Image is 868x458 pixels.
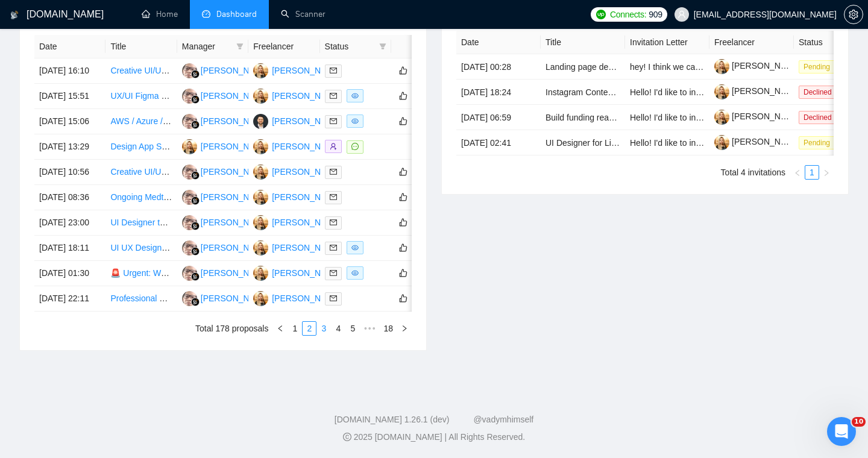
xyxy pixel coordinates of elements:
[272,64,341,77] div: [PERSON_NAME]
[316,321,331,336] li: 3
[253,293,341,303] a: VP[PERSON_NAME]
[202,10,210,18] span: dashboard
[330,219,337,226] span: mail
[191,171,200,180] img: gigradar-bm.png
[253,266,268,281] img: VP
[105,185,177,210] td: Ongoing Medtech UX UI design support
[253,141,341,151] a: VP[PERSON_NAME]
[351,143,359,150] span: message
[201,165,270,178] div: [PERSON_NAME]
[827,417,856,446] iframe: Intercom live chat
[272,266,341,280] div: [PERSON_NAME]
[546,138,667,148] a: UI Designer for Light UI Cleanup
[330,193,337,201] span: mail
[351,118,359,125] span: eye
[852,417,866,427] span: 10
[182,293,270,303] a: HH[PERSON_NAME]
[191,121,200,129] img: gigradar-bm.png
[10,5,19,25] img: logo
[823,169,830,177] span: right
[253,165,268,180] img: VP
[110,142,218,151] a: Design App Screens (Figma)
[330,118,337,125] span: mail
[379,321,397,336] li: 18
[799,136,835,149] span: Pending
[610,8,646,21] span: Connects:
[253,90,341,100] a: VP[PERSON_NAME]
[110,192,259,202] a: Ongoing Medtech UX UI design support
[253,240,268,256] img: VP
[396,291,410,306] button: like
[325,40,374,53] span: Status
[273,321,288,336] button: left
[377,37,389,55] span: filter
[182,215,197,230] img: HH
[399,116,407,126] span: like
[714,59,729,74] img: c1VvKIttGVViXNJL2ESZaUf3zaf4LsFQKa-J0jOo-moCuMrl1Xwh1qxgsHaISjvPQe
[399,66,407,75] span: like
[110,293,313,303] a: Professional B2B Startup Website Designer is Needed
[303,322,316,335] a: 2
[253,268,341,277] a: VP[PERSON_NAME]
[201,266,270,280] div: [PERSON_NAME]
[714,110,729,125] img: c1VvKIttGVViXNJL2ESZaUf3zaf4LsFQKa-J0jOo-moCuMrl1Xwh1qxgsHaISjvPQe
[272,114,341,128] div: [PERSON_NAME]
[819,165,834,180] li: Next Page
[351,269,359,277] span: eye
[399,167,407,177] span: like
[105,261,177,286] td: 🚨 Urgent: Website Redesign Audit (Figma) — Real Estate Wholesaling Specialist
[399,192,407,202] span: like
[105,84,177,109] td: UX/UI Figma Designer
[678,10,686,19] span: user
[346,322,359,335] a: 5
[317,322,330,335] a: 3
[396,215,410,230] button: like
[473,415,533,424] a: @vadymhimself
[272,292,341,305] div: [PERSON_NAME]
[201,140,270,153] div: [PERSON_NAME]
[396,89,410,103] button: like
[396,190,410,204] button: like
[216,9,257,19] span: Dashboard
[596,10,606,19] img: upwork-logo.png
[277,325,284,332] span: left
[201,190,270,204] div: [PERSON_NAME]
[34,35,105,58] th: Date
[253,192,341,201] a: VP[PERSON_NAME]
[201,292,270,305] div: [PERSON_NAME]
[399,268,407,278] span: like
[397,321,412,336] button: right
[332,322,345,335] a: 4
[182,190,197,205] img: HH
[360,321,379,336] li: Next 5 Pages
[396,266,410,280] button: like
[34,134,105,160] td: [DATE] 13:29
[456,31,541,54] th: Date
[799,111,837,124] span: Declined
[182,141,270,151] a: VP[PERSON_NAME]
[182,268,270,277] a: HH[PERSON_NAME]
[380,322,397,335] a: 18
[331,321,345,336] li: 4
[110,66,423,75] a: Creative UI/UX Designer Wanted for Safado – [DEMOGRAPHIC_DATA] Dating App
[110,268,417,278] a: 🚨 Urgent: Website Redesign Audit (Figma) — Real Estate Wholesaling Specialist
[191,196,200,205] img: gigradar-bm.png
[799,137,840,147] a: Pending
[330,244,337,251] span: mail
[34,286,105,312] td: [DATE] 22:11
[625,31,709,54] th: Invitation Letter
[399,91,407,101] span: like
[191,95,200,104] img: gigradar-bm.png
[799,61,840,71] a: Pending
[541,80,625,105] td: Instagram Content Manager (Beauty/PMU) – Reels, AI, Full Page Growth
[281,9,325,19] a: searchScanner
[456,105,541,130] td: [DATE] 06:59
[288,322,301,335] a: 1
[330,168,337,175] span: mail
[142,9,178,19] a: homeHome
[541,54,625,80] td: Landing page designer (for saas/digital products)
[330,269,337,277] span: mail
[272,140,341,153] div: [PERSON_NAME]
[34,236,105,261] td: [DATE] 18:11
[110,243,220,253] a: UI UX Designer for Dashboar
